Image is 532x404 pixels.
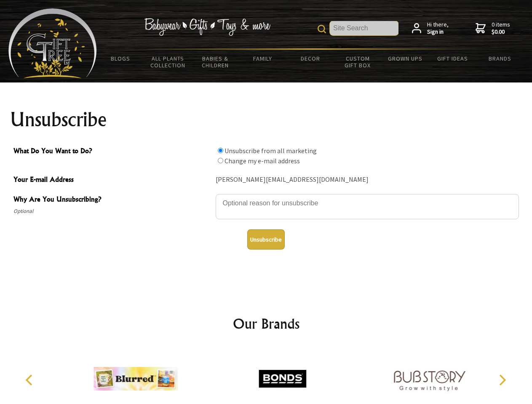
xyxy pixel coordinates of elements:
button: Next [493,371,511,389]
a: Grown Ups [381,50,429,67]
a: BLOGS [97,50,144,67]
label: Unsubscribe from all marketing [225,146,317,155]
textarea: Why Are You Unsubscribing? [216,194,519,219]
button: Previous [21,371,40,389]
h1: Unsubscribe [10,109,522,130]
a: Family [239,50,287,67]
a: All Plants Collection [144,50,192,74]
span: What Do You Want to Do? [13,146,211,158]
strong: $0.00 [492,28,510,36]
a: 0 items$0.00 [476,21,510,36]
span: Optional [13,206,211,216]
span: Your E-mail Address [13,174,211,186]
a: Brands [476,50,524,67]
div: [PERSON_NAME][EMAIL_ADDRESS][DOMAIN_NAME] [216,173,519,186]
input: Site Search [330,21,398,35]
input: What Do You Want to Do? [218,148,223,153]
label: Change my e-mail address [225,157,300,165]
img: product search [318,25,326,33]
img: Babyware - Gifts - Toys and more... [8,8,97,78]
strong: Sign in [427,28,449,36]
img: Babywear - Gifts - Toys & more [144,18,270,36]
span: Why Are You Unsubscribing? [13,194,211,206]
a: Gift Ideas [429,50,476,67]
input: What Do You Want to Do? [218,158,223,163]
a: Hi there,Sign in [412,21,449,36]
span: Hi there, [427,21,449,36]
span: 0 items [492,21,510,36]
button: Unsubscribe [247,229,285,250]
a: Custom Gift Box [334,50,382,74]
h2: Our Brands [17,314,516,334]
a: Babies & Children [192,50,239,74]
a: Decor [286,50,334,67]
